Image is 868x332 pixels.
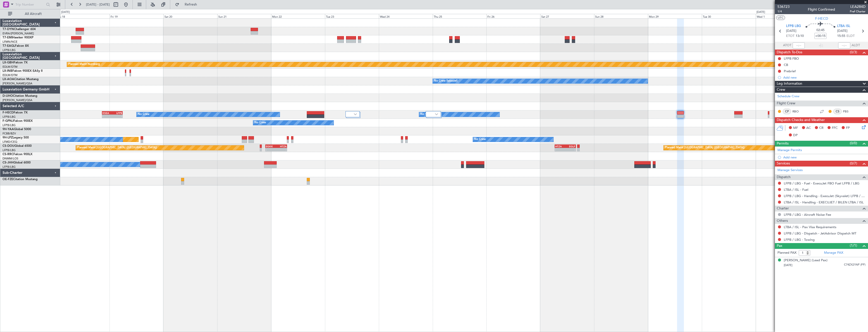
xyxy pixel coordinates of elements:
a: LFPB/LBG [3,165,16,169]
div: [DATE] [61,10,70,14]
span: Pref Charter [850,9,865,14]
span: LX-AOA [3,78,14,81]
button: Refresh [173,1,203,9]
div: CP [783,109,791,114]
span: [DATE] - [DATE] [86,2,110,7]
a: LFPB / LBG - Fuel - ExecuJet FBO Fuel LFPB / LBG [784,181,859,185]
div: LFPB FBO [784,56,799,61]
div: Sat 20 [163,14,217,18]
img: arrow-gray.svg [435,113,438,115]
span: LX-INB [3,69,12,73]
div: KSEA [102,111,112,114]
div: No Crew [138,111,149,118]
span: Charter [777,206,789,211]
div: - [102,115,112,118]
span: (0/7) [850,161,857,166]
span: [DATE] [784,263,792,267]
div: - [276,148,287,151]
span: ETOT [786,34,794,39]
span: CS-RRC [3,153,13,156]
span: 536723 [777,4,790,9]
span: MF [793,126,798,131]
a: [PERSON_NAME]/QSA [3,98,32,102]
span: 1/4 [777,9,790,14]
span: Leg Information [777,81,802,87]
div: Wed 24 [379,14,433,18]
div: CB [784,63,788,67]
div: Mon 22 [271,14,325,18]
a: F-GPNJFalcon 900EX [3,120,33,123]
span: LFPB LBG [786,24,801,29]
div: No Crew Sabadell [434,77,458,85]
div: HTZA [276,145,287,148]
span: Pax [777,243,782,249]
span: ATOT [783,43,791,48]
div: Thu 18 [56,14,110,18]
span: T7-DYN [3,28,14,31]
input: Trip Number [15,1,45,8]
div: Prebrief [784,69,796,73]
a: EDLW/DTM [3,73,17,77]
a: CS-JHHGlobal 6000 [3,161,31,164]
img: arrow-gray.svg [354,113,357,115]
span: LX-GBH [3,61,14,64]
a: LFMD/CEQ [3,140,17,144]
a: LFPB/LBG [3,123,16,127]
span: ALDT [852,43,860,48]
div: No Crew [420,111,432,118]
div: [DATE] [756,10,765,14]
div: - [555,148,565,151]
div: - [565,148,575,151]
button: UTC [776,15,785,20]
span: (1/1) [850,243,857,248]
a: T7-DYNChallenger 604 [3,28,36,31]
span: LTBA ISL [837,24,850,29]
span: 13:10 [796,34,804,39]
a: Manage Services [777,168,803,173]
span: F-HECD [815,16,828,21]
span: C74ZX21NP (PP) [844,263,865,267]
div: - [266,148,276,151]
div: Tue 23 [325,14,379,18]
span: Dispatch [777,174,791,180]
div: Planned Maint Nurnberg [68,61,100,68]
span: Refresh [180,3,202,6]
a: LTBA / ISL - Fuel [784,187,808,192]
div: Fri 19 [110,14,163,18]
a: 9H-LPZLegacy 500 [3,136,29,139]
input: --:-- [793,42,805,49]
div: Thu 25 [433,14,487,18]
a: LFPB / LBG - Towing [784,238,815,242]
span: All Aircraft [13,12,53,16]
div: Add new [783,155,865,159]
span: Dispatch To-Dos [777,50,802,55]
span: LEA284D [850,4,865,9]
div: Sun 28 [594,14,648,18]
a: LTBA / ISL - Pax Visa Requirements [784,225,836,229]
a: CS-RRCFalcon 900LX [3,153,32,156]
a: LFPB/LBG [3,48,16,52]
a: F-HECDFalcon 7X [3,111,28,114]
span: F-GPNJ [3,120,13,123]
a: [PERSON_NAME]/QSA [3,82,32,85]
a: D-IJHOCitation Mustang [3,94,37,98]
a: LX-INBFalcon 900EX EASy II [3,69,42,73]
a: Manage Permits [777,148,802,153]
div: Flight Confirmed [808,7,835,12]
span: 02:45 [816,28,824,33]
span: (0/0) [850,140,857,146]
span: Crew [777,87,785,93]
span: DP [793,133,798,138]
span: T7-EAGL [3,44,15,48]
a: LTBA / ISL - Handling - EXECUJET / BILEN LTBA / ISL [784,200,864,204]
div: Tue 30 [702,14,756,18]
div: Planned Maint [GEOGRAPHIC_DATA] ([GEOGRAPHIC_DATA]) [665,144,745,152]
a: T7-EMIHawker 900XP [3,36,33,39]
span: AC [806,126,811,131]
span: OE-FZE [3,178,13,181]
div: Planned Maint [GEOGRAPHIC_DATA] ([GEOGRAPHIC_DATA]) [77,144,157,152]
div: Add new [783,75,865,80]
span: 15:55 [837,34,845,39]
div: No Crew [254,119,266,127]
span: Others [777,218,788,224]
